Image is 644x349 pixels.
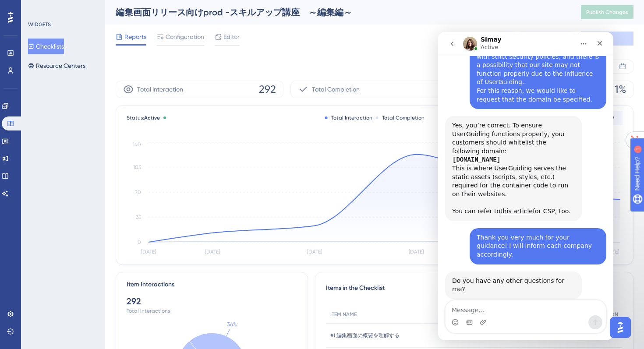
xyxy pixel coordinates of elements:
[7,268,168,283] textarea: Message…
[14,245,137,262] div: Do you have any other questions for me?
[28,21,51,28] div: WIDGETS
[586,9,628,16] span: Publish Changes
[7,196,168,240] div: 正慶 says…
[124,32,146,42] span: Reports
[39,3,161,72] div: Of course, I am aware of that. However, many of our customers are enterprises with strict securit...
[150,283,164,297] button: Send a message…
[116,6,559,18] div: 編集画面リリース向けprod -スキルアップ講座 ～編集編～
[330,311,357,318] span: ITEM NAME
[61,4,64,11] div: 1
[259,82,276,96] span: 292
[166,32,204,42] span: Configuration
[39,201,161,227] div: Thank you very much for your guidance! I will inform each company accordingly.
[14,124,63,132] code: [DOMAIN_NAME]
[325,114,372,121] div: Total Interaction
[581,5,633,19] button: Publish Changes
[326,283,385,299] span: Items in the Checklist
[615,82,626,96] span: 1%
[205,249,220,255] tspan: [DATE]
[127,279,174,290] div: Item Interactions
[137,84,183,95] span: Total Interaction
[581,32,633,46] button: Save
[141,249,156,255] tspan: [DATE]
[438,32,613,340] iframe: Intercom live chat
[32,196,168,233] div: Thank you very much for your guidance! I will inform each company accordingly.
[312,84,360,95] span: Total Completion
[133,141,141,148] tspan: 140
[133,164,141,170] tspan: 105
[21,2,55,13] span: Need Help?
[14,89,137,123] div: Yes, you’re correct. To ensure UserGuiding functions properly, your customers should whitelist th...
[28,39,64,54] button: Checklists
[14,287,21,294] button: Emoji picker
[607,314,633,341] iframe: UserGuiding AI Assistant Launcher
[62,176,95,183] a: this article
[136,214,141,220] tspan: 35
[227,321,237,328] text: 36%
[376,114,425,121] div: Total Completion
[42,287,49,294] button: Upload attachment
[135,189,141,195] tspan: 70
[7,240,168,283] div: Simay says…
[138,239,141,245] tspan: 0
[521,32,574,46] button: Cancel
[7,84,168,196] div: Simay says…
[127,114,160,121] span: Status:
[7,240,144,267] div: Do you have any other questions for me?Simay • Just now
[7,84,144,189] div: Yes, you’re correct. To ensure UserGuiding functions properly, your customers should whitelist th...
[28,58,85,74] button: Resource Centers
[409,249,424,255] tspan: [DATE]
[330,332,400,339] span: #1 編集画面の概要を理解する
[307,249,322,255] tspan: [DATE]
[223,32,240,42] span: Editor
[127,295,297,307] div: 292
[144,115,160,121] span: Active
[28,287,35,294] button: Gif picker
[14,132,137,184] div: This is where UserGuiding serves the static assets (scripts, styles, etc.) required for the conta...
